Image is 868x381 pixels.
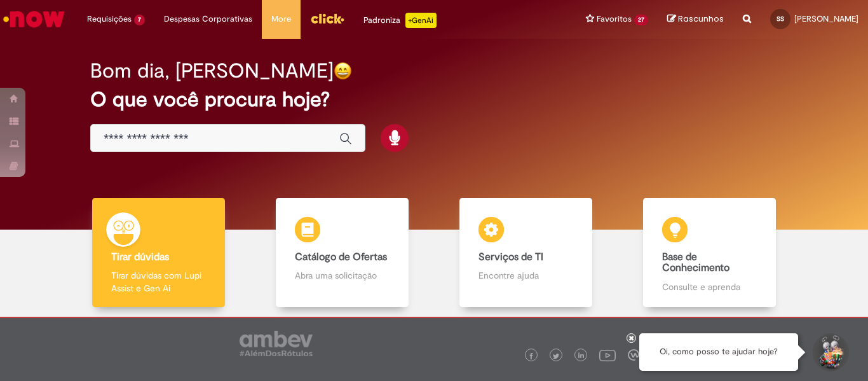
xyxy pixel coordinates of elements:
[90,88,778,111] h2: O que você procura hoje?
[434,198,618,308] a: Serviços de TI Encontre ajuda
[776,15,784,23] span: SS
[240,331,313,356] img: logo_footer_ambev_rotulo_gray.png
[628,349,639,361] img: logo_footer_workplace.png
[553,353,559,359] img: logo_footer_twitter.png
[271,13,291,25] span: More
[363,13,437,28] div: Padroniza
[662,281,757,293] p: Consulte e aprenda
[67,198,250,308] a: Tirar dúvidas Tirar dúvidas com Lupi Assist e Gen Ai
[478,251,543,263] b: Serviços de TI
[90,60,334,82] h2: Bom dia, [PERSON_NAME]
[618,198,801,308] a: Base de Conhecimento Consulte e aprenda
[634,15,648,25] span: 27
[597,13,632,25] span: Favoritos
[134,15,145,25] span: 7
[478,269,574,282] p: Encontre ajuda
[295,269,390,282] p: Abra uma solicitação
[639,333,798,371] div: Oi, como posso te ajudar hoje?
[87,13,132,25] span: Requisições
[164,13,252,25] span: Despesas Corporativas
[662,251,729,275] b: Base de Conhecimento
[295,251,387,263] b: Catálogo de Ofertas
[578,352,585,360] img: logo_footer_linkedin.png
[1,6,67,32] img: ServiceNow
[111,251,169,263] b: Tirar dúvidas
[528,353,534,359] img: logo_footer_facebook.png
[794,13,858,24] span: [PERSON_NAME]
[310,9,344,28] img: click_logo_yellow_360x200.png
[667,13,724,25] a: Rascunhos
[811,333,849,371] button: Iniciar Conversa de Suporte
[111,269,207,294] p: Tirar dúvidas com Lupi Assist e Gen Ai
[250,198,434,308] a: Catálogo de Ofertas Abra uma solicitação
[599,347,616,363] img: logo_footer_youtube.png
[334,62,352,80] img: happy-face.png
[405,13,437,28] p: +GenAi
[678,13,724,25] span: Rascunhos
